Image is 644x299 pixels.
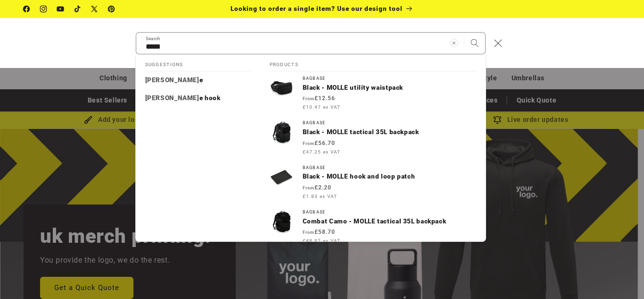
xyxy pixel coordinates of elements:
[270,120,293,144] img: MOLLE tactical 35L backpack
[464,33,485,53] button: Search
[303,237,340,244] span: £48.92 ex VAT
[303,193,337,200] span: £1.83 ex VAT
[260,161,486,205] a: BagbaseBlack - MOLLE hook and loop patch From£2.20 £1.83 ex VAT
[145,94,221,103] p: molle hook
[270,210,293,233] img: MOLLE tactical 35L backpack
[270,76,293,100] img: MOLLE utility waistpack
[303,230,314,235] span: From
[199,76,203,84] span: e
[303,184,331,191] strong: £2.20
[303,96,314,101] span: From
[303,186,314,190] span: From
[136,71,260,89] a: molle
[145,55,251,72] h2: Suggestions
[444,33,464,53] button: Clear search term
[303,141,314,146] span: From
[303,120,476,126] div: Bagbase
[270,165,293,189] img: MOLLE hook and loop patch
[145,76,199,84] mark: [PERSON_NAME]
[303,165,476,171] div: Bagbase
[136,89,260,107] a: molle hook
[303,103,340,111] span: £10.47 ex VAT
[260,71,486,116] a: BagbaseBlack - MOLLE utility waistpack From£12.56 £10.47 ex VAT
[260,116,486,160] a: BagbaseBlack - MOLLE tactical 35L backpack From£56.70 £47.25 ex VAT
[487,197,644,299] iframe: Chat Widget
[145,94,199,102] mark: [PERSON_NAME]
[260,205,486,249] a: BagbaseCombat Camo - MOLLE tactical 35L backpack From£58.70 £48.92 ex VAT
[303,148,340,155] span: £47.25 ex VAT
[303,172,476,181] p: Black - MOLLE hook and loop patch
[231,5,403,12] span: Looking to order a single item? Use our design tool
[303,76,476,81] div: Bagbase
[303,210,476,215] div: Bagbase
[488,33,509,53] button: Close
[270,55,476,72] h2: Products
[199,94,221,102] span: e hook
[303,140,335,146] strong: £56.70
[303,217,476,226] p: Combat Camo - MOLLE tactical 35L backpack
[303,229,335,235] strong: £58.70
[303,84,476,92] p: Black - MOLLE utility waistpack
[303,128,476,137] p: Black - MOLLE tactical 35L backpack
[145,76,203,85] p: molle
[303,95,335,102] strong: £12.56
